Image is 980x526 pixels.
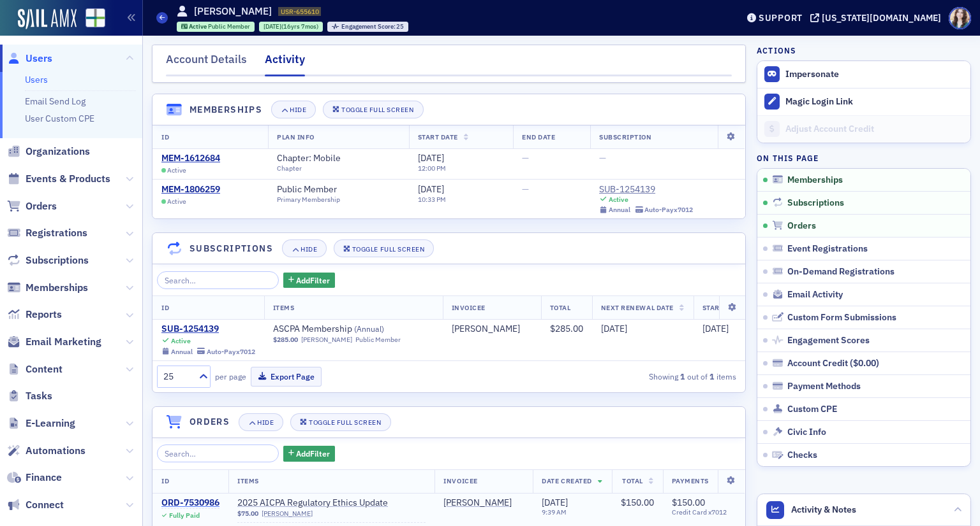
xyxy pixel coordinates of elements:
img: SailAMX [18,9,77,29]
button: Hide [239,413,283,431]
h1: [PERSON_NAME] [194,4,272,18]
a: Finance [7,471,62,485]
a: Users [7,52,52,66]
span: Credit Card x7012 [672,508,736,516]
span: — [522,152,529,164]
div: 25 [341,24,405,31]
div: Active [609,195,628,204]
span: Invoicee [452,303,486,312]
span: Finance [26,471,62,485]
h4: Actions [757,45,796,56]
span: $285.00 [273,336,298,344]
h4: On this page [757,152,971,164]
time: 12:00 PM [418,164,446,173]
div: Chapter [277,164,352,173]
input: Search… [157,444,279,462]
span: ( Annual ) [354,323,384,334]
span: Active [167,166,186,174]
a: Automations [7,444,85,458]
span: Items [273,303,295,312]
span: Content [26,362,63,376]
span: USR-655610 [281,7,319,16]
h4: Orders [189,415,230,429]
a: E-Learning [7,416,75,430]
span: Email Activity [787,289,843,301]
span: [DATE] [702,323,729,334]
span: Activity & Notes [791,503,856,516]
a: Adjust Account Credit [757,115,970,143]
span: ID [161,303,169,312]
span: Jamie Doerr [443,497,524,509]
span: Email Marketing [26,335,101,349]
button: Toggle Full Screen [290,413,391,431]
a: [PERSON_NAME] [452,323,520,335]
div: Active: Active: Public Member [177,22,255,32]
span: Event Registrations [787,243,868,255]
div: 25 [163,370,191,383]
span: $150.00 [621,497,654,508]
a: Subscriptions [7,253,89,267]
div: Account Details [166,51,247,75]
span: Jamie Doerr [452,323,532,335]
div: Hide [257,419,274,426]
a: Public Member [277,184,348,195]
input: Search… [157,271,279,289]
div: Active [171,337,191,345]
span: Add Filter [296,448,330,459]
a: [PERSON_NAME] [262,509,313,518]
span: Automations [26,444,85,458]
span: Organizations [26,145,90,159]
span: Civic Info [787,427,826,438]
span: End Date [522,132,555,141]
a: Reports [7,308,62,322]
div: SUB-1254139 [161,323,255,335]
a: MEM-1612684 [161,153,220,164]
div: Public Member [355,336,401,344]
span: ASCPA Membership [273,323,434,335]
span: Plan Info [277,132,315,141]
a: Content [7,362,63,376]
span: $150.00 [672,497,705,508]
div: Hide [301,246,317,253]
span: $75.00 [237,509,258,518]
div: 2009-01-26 00:00:00 [259,22,323,32]
a: Memberships [7,281,88,295]
h4: Subscriptions [189,242,273,255]
span: Total [550,303,571,312]
strong: 1 [678,371,687,382]
a: Email Marketing [7,335,101,349]
a: Chapter: Mobile [277,153,352,164]
span: [DATE] [601,323,627,334]
div: Showing out of items [552,371,736,382]
div: Adjust Account Credit [785,124,964,135]
span: Registrations [26,226,87,240]
div: Activity [265,51,305,76]
span: Date Created [542,476,591,485]
span: Memberships [787,174,843,186]
strong: 1 [708,371,716,382]
a: [PERSON_NAME] [301,336,352,344]
div: Primary Membership [277,195,348,204]
a: Users [25,74,48,85]
span: ID [161,476,169,485]
a: [PERSON_NAME] [443,497,512,509]
div: Toggle Full Screen [341,106,413,113]
button: Toggle Full Screen [334,239,434,257]
span: Custom Form Submissions [787,312,896,323]
span: Subscriptions [787,197,844,209]
button: Hide [271,101,316,118]
div: (16yrs 7mos) [264,22,318,31]
label: per page [215,371,246,382]
span: Engagement Score : [341,22,397,31]
span: Profile [949,7,971,29]
span: Subscriptions [26,253,89,267]
span: [DATE] [264,22,281,31]
button: AddFilter [283,446,336,462]
a: ASCPA Membership (Annual) [273,323,434,335]
span: Subscription [599,132,651,141]
span: Start Date [418,132,458,141]
button: Magic Login Link [757,88,970,115]
span: Reports [26,308,62,322]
